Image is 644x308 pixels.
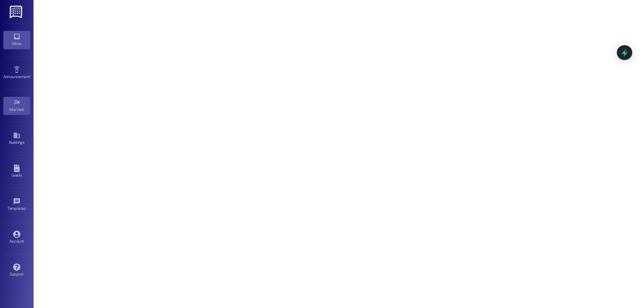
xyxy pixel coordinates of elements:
[30,73,31,78] span: •
[26,205,27,210] span: •
[24,106,25,111] span: •
[3,196,30,214] a: Templates •
[10,6,23,18] img: ResiDesk Logo
[3,97,30,115] a: Site Visit •
[3,163,30,181] a: Leads
[3,229,30,247] a: Account
[3,31,30,49] a: Inbox
[3,261,30,280] a: Support
[3,130,30,148] a: Buildings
